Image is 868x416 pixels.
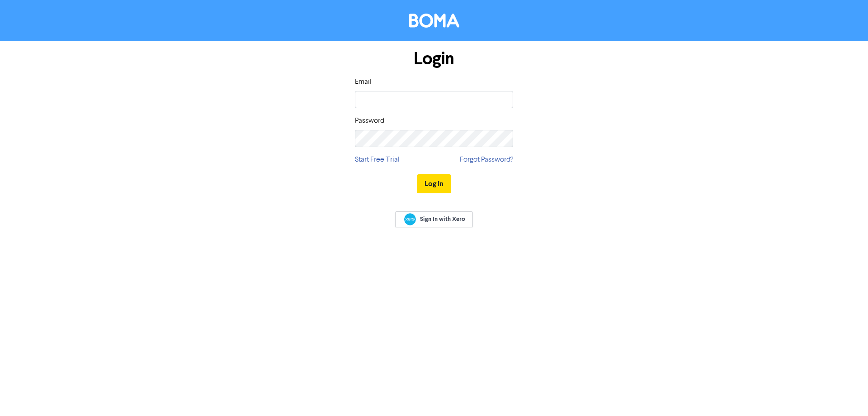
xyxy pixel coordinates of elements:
[404,213,416,225] img: Xero logo
[355,77,372,87] label: Email
[420,215,465,223] span: Sign In with Xero
[355,154,400,165] a: Start Free Trial
[355,115,384,126] label: Password
[417,174,451,193] button: Log In
[355,48,513,69] h1: Login
[395,211,473,227] a: Sign In with Xero
[409,14,459,28] img: BOMA Logo
[460,154,513,165] a: Forgot Password?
